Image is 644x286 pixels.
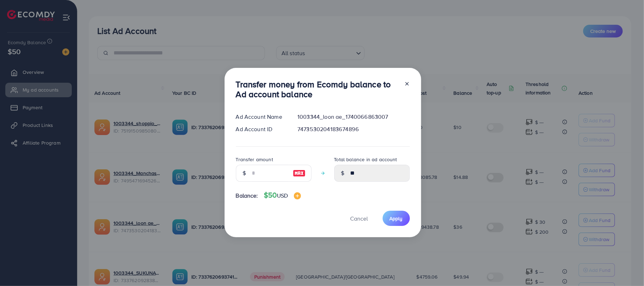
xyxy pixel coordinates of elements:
img: image [293,169,306,177]
iframe: Chat [614,254,639,281]
div: Ad Account ID [230,125,292,133]
button: Cancel [342,211,377,226]
span: Apply [390,215,403,222]
label: Total balance in ad account [334,156,397,163]
div: Ad Account Name [230,113,292,121]
h3: Transfer money from Ecomdy balance to Ad account balance [236,79,399,100]
span: Cancel [350,215,368,222]
h4: $50 [264,191,301,200]
label: Transfer amount [236,156,273,163]
span: USD [277,192,288,199]
img: image [294,192,301,199]
div: 7473530204183674896 [292,125,415,133]
button: Apply [383,211,410,226]
span: Balance: [236,192,258,200]
div: 1003344_loon ae_1740066863007 [292,113,415,121]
